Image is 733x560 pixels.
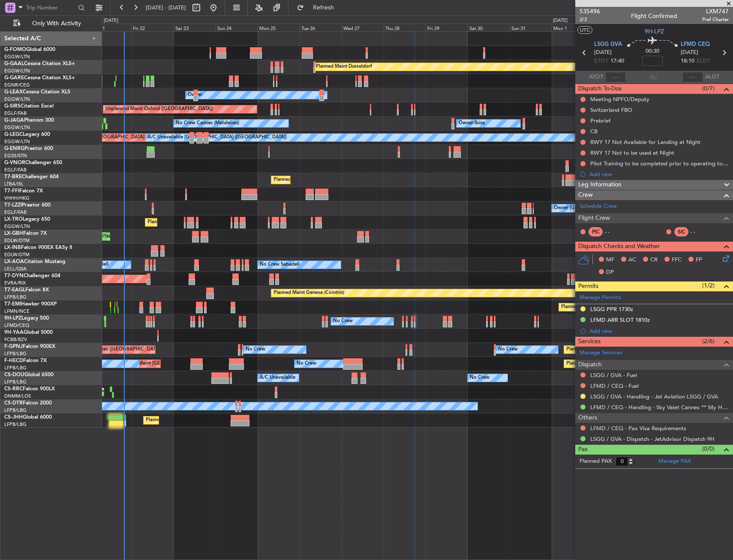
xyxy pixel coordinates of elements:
[697,57,710,66] span: ELDT
[4,316,21,321] span: 9H-LPZ
[105,103,213,116] div: Unplanned Maint Oxford ([GEOGRAPHIC_DATA])
[590,128,598,135] div: CB
[4,358,23,363] span: F-HECD
[702,444,715,453] span: (0/0)
[590,404,729,411] a: LFMD / CEQ - Handling - Sky Valet Cannes ** My Handling**LFMD / CEQ
[4,302,57,307] a: T7-EMIHawker 900XP
[4,209,27,216] a: EGLF/FAB
[580,293,621,302] a: Manage Permits
[650,256,658,264] span: CR
[4,104,54,109] a: G-SIRSCitation Excel
[333,315,353,328] div: No Crew
[4,302,21,307] span: T7-EMI
[590,393,718,400] a: LSGG / GVA - Handling - Jet Aviation LSGG / GVA
[4,407,27,413] a: LFPB/LBG
[4,61,24,66] span: G-GAAL
[4,237,30,244] a: EDLW/DTM
[146,414,281,427] div: Planned Maint [GEOGRAPHIC_DATA] ([GEOGRAPHIC_DATA])
[610,57,624,66] span: 17:40
[4,294,27,300] a: LFPB/LBG
[578,445,588,455] span: Pax
[67,343,212,356] div: AOG Maint Hyères ([GEOGRAPHIC_DATA]-[GEOGRAPHIC_DATA])
[681,40,710,49] span: LFMD CEQ
[578,180,622,190] span: Leg Information
[553,17,568,24] div: [DATE]
[645,27,664,36] span: 9H-LPZ
[4,75,24,81] span: G-GARE
[4,273,60,279] a: T7-DYNChallenger 604
[4,54,30,60] a: EGGW/LTN
[89,24,131,31] div: Thu 21
[580,349,622,357] a: Manage Services
[4,160,62,165] a: G-VNORChallenger 650
[4,415,23,420] span: CS-JHH
[702,337,715,346] span: (2/6)
[658,457,691,466] a: Manage PAX
[4,174,22,180] span: T7-BRE
[4,231,47,236] a: LX-GBHFalcon 7X
[4,308,30,314] a: LFMN/NCE
[4,217,50,222] a: LX-TROLegacy 650
[174,24,216,31] div: Sat 23
[300,24,342,31] div: Tue 26
[4,195,30,201] a: VHHH/HKG
[4,90,70,95] a: G-LEAXCessna Citation XLS
[4,421,27,428] a: LFPB/LBG
[577,26,592,34] button: UTC
[22,21,90,27] span: Only With Activity
[4,252,30,258] a: EDLW/DTM
[4,174,59,180] a: T7-BREChallenger 604
[594,48,612,57] span: [DATE]
[606,268,614,277] span: DP
[4,386,55,392] a: CS-RRCFalcon 900LX
[578,242,660,252] span: Dispatch Checks and Weather
[4,231,23,236] span: LX-GBH
[4,90,23,95] span: G-LEAX
[578,213,610,223] span: Flight Crew
[4,181,24,187] a: LTBA/ISL
[4,61,75,66] a: G-GAALCessna Citation XLS+
[293,1,344,15] button: Refresh
[4,104,21,109] span: G-SIRS
[4,47,26,52] span: G-FOMO
[554,202,672,215] div: Owner [GEOGRAPHIC_DATA] ([GEOGRAPHIC_DATA])
[188,89,202,102] div: Owner
[590,382,639,389] a: LFMD / CEQ - Fuel
[594,40,622,49] span: LSGG GVA
[510,24,552,31] div: Sun 31
[470,371,490,384] div: No Crew
[4,75,75,81] a: G-GARECessna Citation XLS+
[426,24,468,31] div: Fri 29
[384,24,426,31] div: Thu 28
[578,360,602,370] span: Dispatch
[4,132,50,137] a: G-LEGCLegacy 600
[4,118,24,123] span: G-JAGA
[4,217,23,222] span: LX-TRO
[260,371,295,384] div: A/C Unavailable
[4,322,29,329] a: LFMD/CEQ
[705,73,719,81] span: ALDT
[4,344,23,349] span: F-GPNJ
[4,330,53,335] a: 9H-YAAGlobal 5000
[131,24,173,31] div: Fri 22
[258,24,300,31] div: Mon 25
[4,358,47,363] a: F-HECDFalcon 7X
[590,160,729,167] div: Pilot Training to be completed prior to operating to LFMD
[273,287,344,299] div: Planned Maint Geneva (Cointrin)
[4,203,51,208] a: T7-LZZIPraetor 600
[4,153,27,159] a: EGSS/STN
[589,327,729,335] div: Add new
[468,24,510,31] div: Sat 30
[580,7,600,16] span: 535496
[590,96,649,103] div: Meeting NPFO/Deputy
[4,124,30,131] a: EGGW/LTN
[589,171,729,178] div: Add new
[552,24,594,31] div: Mon 1
[4,138,30,145] a: EGGW/LTN
[4,344,55,349] a: F-GPNJFalcon 900EX
[696,256,702,264] span: FP
[674,227,688,237] div: SIC
[26,1,75,14] input: Trip Number
[146,4,186,12] span: [DATE] - [DATE]
[681,57,694,66] span: 18:10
